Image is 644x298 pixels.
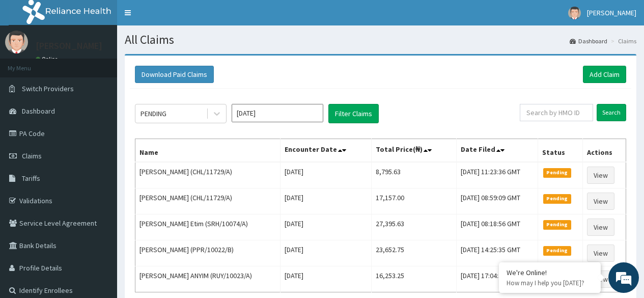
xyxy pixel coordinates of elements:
[232,104,323,122] input: Select Month and Year
[135,266,281,292] td: [PERSON_NAME] ANYIM (RUY/10023/A)
[372,162,456,188] td: 8,795.63
[280,214,371,240] td: [DATE]
[36,56,60,63] a: Online
[135,139,281,162] th: Name
[456,240,538,266] td: [DATE] 14:25:35 GMT
[608,37,636,45] li: Claims
[372,188,456,214] td: 17,157.00
[543,194,571,203] span: Pending
[135,162,281,188] td: [PERSON_NAME] (CHL/11729/A)
[587,270,614,288] a: View
[372,139,456,162] th: Total Price(₦)
[568,7,581,19] img: User Image
[583,66,626,83] a: Add Claim
[587,193,614,210] a: View
[5,31,28,53] img: User Image
[543,168,571,177] span: Pending
[125,33,636,46] h1: All Claims
[135,66,214,83] button: Download Paid Claims
[507,268,593,277] div: We're Online!
[587,167,614,184] a: View
[135,240,281,266] td: [PERSON_NAME] (PPR/10022/B)
[538,139,582,162] th: Status
[597,104,626,121] input: Search
[587,245,614,262] a: View
[543,220,571,229] span: Pending
[280,162,371,188] td: [DATE]
[372,240,456,266] td: 23,652.75
[587,219,614,236] a: View
[22,174,40,183] span: Tariffs
[372,266,456,292] td: 16,253.25
[22,151,42,160] span: Claims
[280,139,371,162] th: Encounter Date
[280,266,371,292] td: [DATE]
[141,109,166,119] div: PENDING
[280,188,371,214] td: [DATE]
[543,246,571,255] span: Pending
[583,139,626,162] th: Actions
[507,279,593,287] p: How may I help you today?
[456,214,538,240] td: [DATE] 08:18:56 GMT
[22,106,55,116] span: Dashboard
[135,214,281,240] td: [PERSON_NAME] Etim (SRH/10074/A)
[280,240,371,266] td: [DATE]
[570,37,607,45] a: Dashboard
[372,214,456,240] td: 27,395.63
[135,188,281,214] td: [PERSON_NAME] (CHL/11729/A)
[456,188,538,214] td: [DATE] 08:59:09 GMT
[456,162,538,188] td: [DATE] 11:23:36 GMT
[456,139,538,162] th: Date Filed
[36,41,102,50] p: [PERSON_NAME]
[587,8,636,17] span: [PERSON_NAME]
[22,84,74,93] span: Switch Providers
[456,266,538,292] td: [DATE] 17:04:30 GMT
[328,104,379,123] button: Filter Claims
[520,104,593,121] input: Search by HMO ID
